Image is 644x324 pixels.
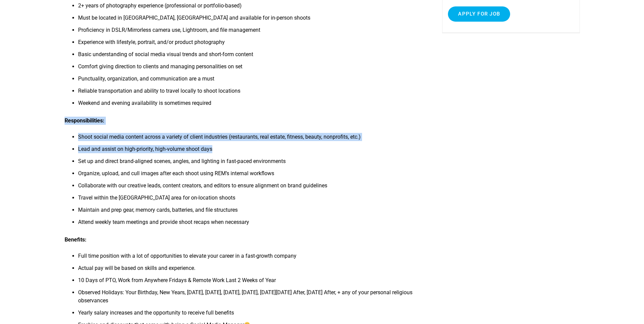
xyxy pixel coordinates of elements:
input: Apply for job [448,6,510,22]
li: Reliable transportation and ability to travel locally to shoot locations [78,87,417,99]
li: Collaborate with our creative leads, content creators, and editors to ensure alignment on brand g... [78,182,417,194]
strong: Benefits: [65,236,87,243]
li: Shoot social media content across a variety of client industries (restaurants, real estate, fitne... [78,133,417,145]
li: Organize, upload, and cull images after each shoot using REM’s internal workflows [78,169,417,182]
li: Maintain and prep gear, memory cards, batteries, and file structures [78,206,417,218]
li: 10 Days of PTO, Work from Anywhere Fridays & Remote Work Last 2 Weeks of Year [78,276,417,288]
li: Punctuality, organization, and communication are a must [78,75,417,87]
li: Actual pay will be based on skills and experience. [78,264,417,276]
strong: Responsibilities: [65,117,104,124]
li: Lead and assist on high-priority, high-volume shoot days [78,145,417,157]
li: Attend weekly team meetings and provide shoot recaps when necessary [78,218,417,230]
li: Travel within the [GEOGRAPHIC_DATA] area for on-location shoots [78,194,417,206]
li: Proficiency in DSLR/Mirrorless camera use, Lightroom, and file management [78,26,417,38]
li: Basic understanding of social media visual trends and short-form content [78,50,417,63]
li: Observed Holidays: Your Birthday, New Years, [DATE], [DATE], [DATE], [DATE], [DATE][DATE] After, ... [78,288,417,309]
li: Full time position with a lot of opportunities to elevate your career in a fast-growth company [78,252,417,264]
li: Experience with lifestyle, portrait, and/or product photography [78,38,417,50]
li: Yearly salary increases and the opportunity to receive full benefits [78,309,417,321]
li: Must be located in [GEOGRAPHIC_DATA], [GEOGRAPHIC_DATA] and available for in-person shoots [78,14,417,26]
li: Weekend and evening availability is sometimes required [78,99,417,111]
li: 2+ years of photography experience (professional or portfolio-based) [78,2,417,14]
li: Comfort giving direction to clients and managing personalities on set [78,63,417,75]
li: Set up and direct brand-aligned scenes, angles, and lighting in fast-paced environments [78,157,417,169]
